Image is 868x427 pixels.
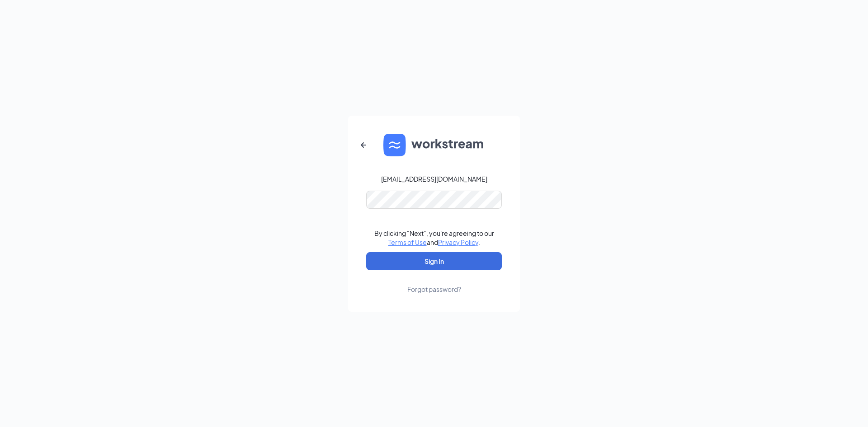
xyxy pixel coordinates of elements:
[381,174,487,183] div: [EMAIL_ADDRESS][DOMAIN_NAME]
[407,285,461,294] div: Forgot password?
[366,252,502,270] button: Sign In
[358,140,369,150] svg: ArrowLeftNew
[407,270,461,294] a: Forgot password?
[383,134,485,156] img: WS logo and Workstream text
[353,134,374,156] button: ArrowLeftNew
[438,238,478,246] a: Privacy Policy
[388,238,427,246] a: Terms of Use
[374,229,494,247] div: By clicking "Next", you're agreeing to our and .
